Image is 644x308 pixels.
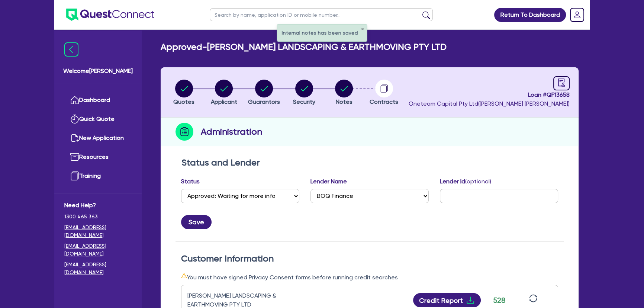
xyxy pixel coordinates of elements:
span: Need Help? [64,201,132,210]
button: sync [527,294,540,307]
a: Return To Dashboard [494,8,566,22]
div: 528 [490,295,509,306]
span: download [466,296,475,305]
span: Welcome [PERSON_NAME] [63,67,133,76]
span: Loan # QF13658 [409,90,570,99]
a: [EMAIL_ADDRESS][DOMAIN_NAME] [64,242,132,258]
span: Security [293,98,315,105]
span: warning [181,273,187,279]
img: quest-connect-logo-blue [66,9,154,21]
a: Resources [64,148,132,167]
button: Notes [335,79,353,107]
span: Contracts [370,98,398,105]
a: [EMAIL_ADDRESS][DOMAIN_NAME] [64,224,132,239]
span: audit [557,78,566,87]
input: Search by name, application ID or mobile number... [210,8,433,21]
a: Dropdown toggle [567,5,587,25]
h2: Administration [201,125,262,138]
a: Training [64,167,132,186]
h2: Status and Lender [181,157,558,168]
h2: Customer Information [181,253,558,264]
span: Oneteam Capital Pty Ltd ( [PERSON_NAME] [PERSON_NAME] ) [409,100,570,107]
div: Internal notes has been saved [277,25,367,41]
label: Lender Id [440,177,491,186]
img: quick-quote [70,115,79,123]
img: step-icon [176,123,193,141]
span: (optional) [465,178,491,185]
img: resources [70,153,79,161]
a: New Application [64,129,132,148]
a: audit [553,76,570,90]
img: icon-menu-close [64,42,78,57]
span: Guarantors [248,98,280,105]
button: Guarantors [248,79,280,107]
label: Lender Name [310,177,347,186]
img: training [70,171,79,180]
div: You must have signed Privacy Consent forms before running credit searches [181,273,558,282]
span: 1300 465 363 [64,213,132,221]
button: Contracts [369,79,399,107]
h2: Approved - [PERSON_NAME] LANDSCAPING & EARTHMOVING PTY LTD [161,42,447,52]
a: [EMAIL_ADDRESS][DOMAIN_NAME] [64,261,132,276]
button: ✕ [361,28,364,31]
button: Save [181,215,212,229]
label: Status [181,177,200,186]
button: Quotes [173,79,195,107]
span: Quotes [173,98,194,105]
span: Notes [336,98,352,105]
span: Applicant [211,98,237,105]
a: Quick Quote [64,110,132,129]
span: sync [529,294,537,302]
button: Applicant [210,79,238,107]
img: new-application [70,134,79,142]
a: Dashboard [64,91,132,110]
button: Credit Reportdownload [413,293,481,307]
button: Security [293,79,316,107]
